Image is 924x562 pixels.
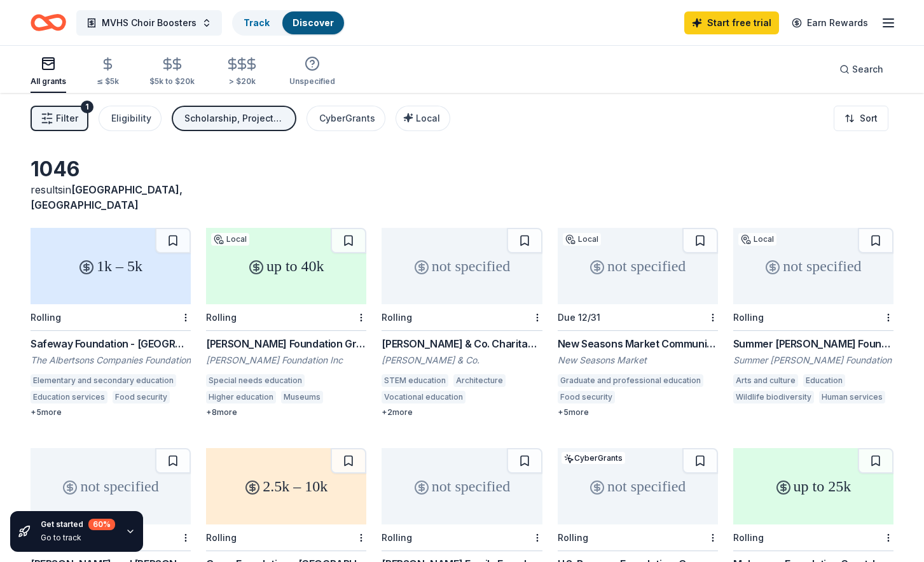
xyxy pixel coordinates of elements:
div: + 5 more [31,407,191,418]
div: Due 12/31 [558,312,600,323]
span: Search [852,62,883,77]
button: Local [396,106,450,131]
div: All grants [31,76,66,87]
div: Arts and culture [733,374,798,387]
a: Start free trial [684,11,779,34]
div: 1 [81,101,93,113]
a: not specifiedLocalRollingSummer [PERSON_NAME] Foundation GrantSummer [PERSON_NAME] FoundationArts... [733,228,893,407]
div: Wildlife biodiversity [733,391,814,404]
div: Museums [281,391,323,404]
button: MVHS Choir Boosters [76,10,222,36]
button: Unspecified [289,51,335,93]
div: STEM education [382,374,448,387]
div: Scholarship, Projects & programming, Education, General operations, Other [184,111,286,126]
div: results [31,182,191,213]
button: Eligibility [99,106,162,131]
div: The Albertsons Companies Foundation [31,354,191,367]
div: $5k to $20k [149,76,195,87]
div: [PERSON_NAME] Foundation Grant [206,336,366,351]
div: New Seasons Market [558,354,718,367]
div: Get started [41,519,115,530]
div: Human services [819,391,885,404]
button: CyberGrants [307,106,385,131]
a: not specifiedRolling[PERSON_NAME] & Co. Charitable Giving[PERSON_NAME] & Co.STEM educationArchite... [382,228,542,418]
div: Food security [558,391,615,404]
div: 2.5k – 10k [206,448,366,524]
a: up to 40kLocalRolling[PERSON_NAME] Foundation Grant[PERSON_NAME] Foundation IncSpecial needs educ... [206,228,366,418]
div: not specified [31,448,191,524]
div: up to 25k [733,448,893,524]
div: 60 % [88,519,115,530]
a: Discover [293,17,334,28]
a: Home [31,8,66,38]
span: [GEOGRAPHIC_DATA], [GEOGRAPHIC_DATA] [31,183,183,211]
div: [PERSON_NAME] Foundation Inc [206,354,366,367]
div: up to 40k [206,228,366,304]
button: $5k to $20k [149,52,195,93]
div: [PERSON_NAME] & Co. [382,354,542,367]
a: Earn Rewards [784,11,876,34]
div: Rolling [558,532,588,543]
div: [PERSON_NAME] & Co. Charitable Giving [382,336,542,351]
div: Elementary and secondary education [31,374,176,387]
div: Local [738,233,776,246]
div: CyberGrants [562,452,625,464]
div: Summer [PERSON_NAME] Foundation [733,354,893,367]
button: Filter1 [31,106,88,131]
div: not specified [558,448,718,524]
div: not specified [733,228,893,304]
div: Safeway Foundation - [GEOGRAPHIC_DATA] [31,336,191,351]
div: Rolling [382,532,412,543]
div: 1k – 5k [31,228,191,304]
span: MVHS Choir Boosters [102,15,197,31]
div: Architecture [453,374,506,387]
span: Filter [56,111,78,126]
button: All grants [31,51,66,93]
button: Sort [834,106,888,131]
div: Special needs education [206,374,305,387]
button: ≤ $5k [97,52,119,93]
div: Vocational education [382,391,465,404]
div: not specified [382,228,542,304]
a: not specifiedLocalDue 12/31New Seasons Market Community ProgramNew Seasons MarketGraduate and pro... [558,228,718,418]
div: Rolling [733,532,764,543]
a: 1k – 5kRollingSafeway Foundation - [GEOGRAPHIC_DATA]The Albertsons Companies FoundationElementary... [31,228,191,418]
div: + 2 more [382,407,542,418]
div: Education [803,374,845,387]
button: Scholarship, Projects & programming, Education, General operations, Other [172,106,296,131]
div: Rolling [206,312,237,323]
div: Local [211,233,249,246]
button: TrackDiscover [232,10,345,36]
div: + 8 more [206,407,366,418]
div: > $20k [225,76,259,87]
div: not specified [558,228,718,304]
div: CyberGrants [319,111,375,126]
div: Eligibility [111,111,151,126]
div: New Seasons Market Community Program [558,336,718,351]
div: Rolling [382,312,412,323]
div: Summer [PERSON_NAME] Foundation Grant [733,336,893,351]
div: Education services [31,391,107,404]
span: Sort [860,111,878,126]
div: Go to track [41,533,115,543]
div: Rolling [733,312,764,323]
div: Local [563,233,601,246]
span: in [31,183,183,211]
div: Graduate and professional education [558,374,703,387]
span: Local [416,113,440,123]
div: Food security [113,391,170,404]
div: ≤ $5k [97,76,119,87]
a: Track [244,17,270,28]
div: not specified [382,448,542,524]
button: > $20k [225,52,259,93]
div: Higher education [206,391,276,404]
div: + 5 more [558,407,718,418]
div: Rolling [206,532,237,543]
button: Search [829,57,893,82]
div: Rolling [31,312,61,323]
div: Unspecified [289,76,335,87]
div: 1046 [31,157,191,182]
